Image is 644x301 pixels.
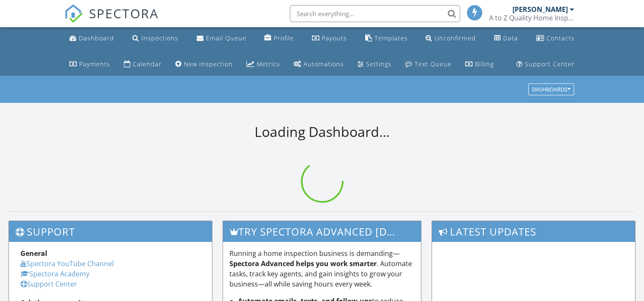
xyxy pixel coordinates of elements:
[274,34,294,42] div: Profile
[172,57,236,72] a: New Inspection
[20,269,89,278] a: Spectora Academy
[257,60,280,68] div: Metrics
[415,60,452,68] div: Text Queue
[362,31,411,46] a: Templates
[547,34,575,42] div: Contacts
[229,259,377,268] strong: Spectora Advanced helps you work smarter
[533,31,578,46] a: Contacts
[261,31,297,46] a: Company Profile
[489,14,574,22] div: A to Z Quality Home Inspections
[79,34,114,42] div: Dashboard
[120,57,165,72] a: Calendar
[223,221,421,242] h3: Try spectora advanced [DATE]
[66,57,114,72] a: Payments
[290,5,460,22] input: Search everything...
[525,60,575,68] div: Support Center
[184,60,233,68] div: New Inspection
[366,60,392,68] div: Settings
[491,31,521,46] a: Data
[309,31,350,46] a: Payouts
[243,57,283,72] a: Metrics
[64,4,83,23] img: The Best Home Inspection Software - Spectora
[432,221,635,242] h3: Latest Updates
[20,249,47,258] strong: General
[528,84,574,96] button: Dashboards
[475,60,494,68] div: Billing
[64,11,159,29] a: SPECTORA
[141,34,178,42] div: Inspections
[503,34,518,42] div: Data
[20,259,114,268] a: Spectora YouTube Channel
[435,34,476,42] div: Unconfirmed
[229,248,415,289] p: Running a home inspection business is demanding— . Automate tasks, track key agents, and gain ins...
[513,57,578,72] a: Support Center
[290,57,347,72] a: Automations (Basic)
[402,57,455,72] a: Text Queue
[303,60,344,68] div: Automations
[532,87,570,93] div: Dashboards
[129,31,182,46] a: Inspections
[20,279,77,289] a: Support Center
[193,31,250,46] a: Email Queue
[512,5,568,14] div: [PERSON_NAME]
[66,31,117,46] a: Dashboard
[206,34,246,42] div: Email Queue
[133,60,162,68] div: Calendar
[354,57,395,72] a: Settings
[9,221,212,242] h3: Support
[89,4,159,22] span: SPECTORA
[79,60,110,68] div: Payments
[375,34,408,42] div: Templates
[322,34,347,42] div: Payouts
[422,31,479,46] a: Unconfirmed
[462,57,497,72] a: Billing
